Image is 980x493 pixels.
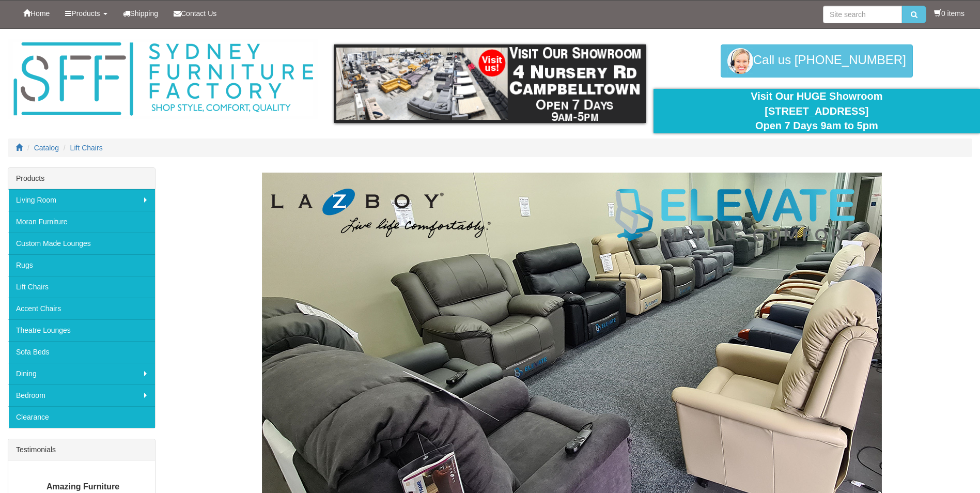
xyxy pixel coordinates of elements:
[8,276,155,298] a: Lift Chairs
[8,168,155,189] div: Products
[8,341,155,363] a: Sofa Beds
[30,9,50,18] span: Home
[166,1,224,26] a: Contact Us
[8,298,155,319] a: Accent Chairs
[8,319,155,341] a: Theatre Lounges
[46,482,119,491] b: Amazing Furniture
[8,439,155,460] div: Testimonials
[8,384,155,406] a: Bedroom
[57,1,115,26] a: Products
[34,144,59,152] a: Catalog
[130,9,159,18] span: Shipping
[8,211,155,233] a: Moran Furniture
[115,1,166,26] a: Shipping
[70,144,103,152] a: Lift Chairs
[661,89,972,133] div: Visit Our HUGE Showroom [STREET_ADDRESS] Open 7 Days 9am to 5pm
[8,406,155,428] a: Clearance
[15,1,57,26] a: Home
[823,6,902,23] input: Site search
[181,9,216,18] span: Contact Us
[334,44,645,123] img: showroom.gif
[8,233,155,254] a: Custom Made Lounges
[934,8,965,19] li: 0 items
[8,363,155,384] a: Dining
[8,189,155,211] a: Living Room
[8,39,318,119] img: Sydney Furniture Factory
[71,9,100,18] span: Products
[8,254,155,276] a: Rugs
